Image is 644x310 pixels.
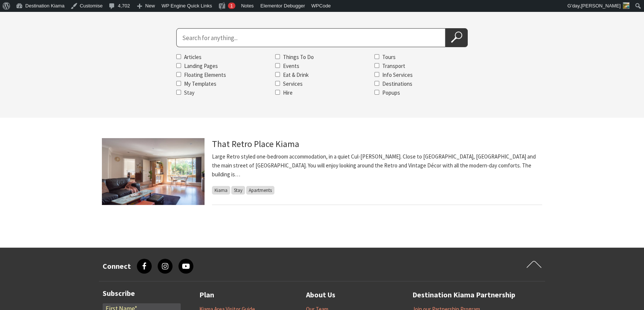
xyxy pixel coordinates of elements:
label: My Templates [184,80,216,87]
label: Things To Do [283,53,314,61]
span: [PERSON_NAME] [581,3,621,9]
a: About Us [306,289,335,301]
input: Search for: [176,28,445,47]
span: Stay [231,186,245,195]
a: Plan [199,289,214,301]
h3: Subscribe [103,289,181,298]
a: Destination Kiama Partnership [412,289,515,301]
label: Landing Pages [184,62,218,69]
label: Hire [283,89,293,96]
h3: Connect [103,262,131,271]
label: Floating Elements [184,71,226,78]
label: Services [283,80,303,87]
label: Events [283,62,299,69]
label: Info Services [382,71,413,78]
label: Stay [184,89,194,96]
label: Popups [382,89,400,96]
label: Destinations [382,80,412,87]
label: Tours [382,53,396,61]
span: Apartments [246,186,274,195]
label: Transport [382,62,405,69]
a: That Retro Place Kiama [212,138,299,150]
span: 1 [230,3,233,9]
img: Large sun-lit room with lounge, coffee table, smart TV and Kitchenette. [102,138,205,205]
span: Kiama [212,186,230,195]
p: Large Retro styled one-bedroom accommodation, in a quiet Cul-[PERSON_NAME]. Close to [GEOGRAPHIC_... [212,152,542,179]
label: Eat & Drink [283,71,309,78]
label: Articles [184,53,202,61]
